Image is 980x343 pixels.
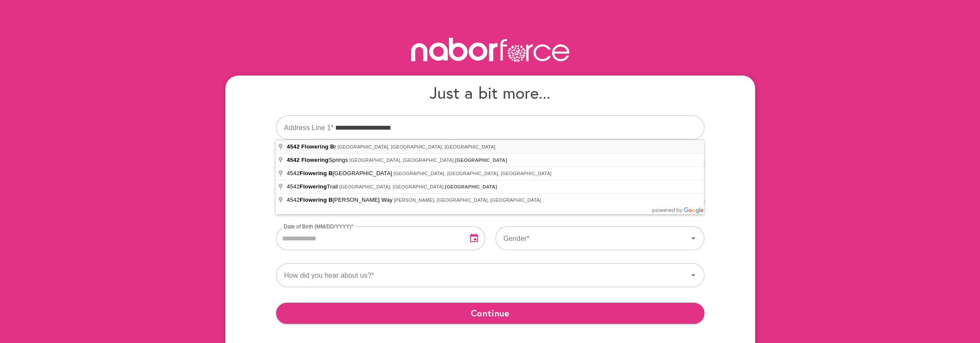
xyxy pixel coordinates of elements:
span: Flowering B [300,197,333,203]
button: Continue [276,303,704,323]
button: Open Date Picker [464,228,484,249]
span: [GEOGRAPHIC_DATA], [GEOGRAPHIC_DATA], [GEOGRAPHIC_DATA] [338,144,495,149]
span: [GEOGRAPHIC_DATA], [GEOGRAPHIC_DATA], [349,158,507,163]
span: [GEOGRAPHIC_DATA], [GEOGRAPHIC_DATA], [GEOGRAPHIC_DATA] [393,171,551,176]
span: Flowering [300,183,327,190]
span: 4542 [PERSON_NAME] Way [287,197,394,203]
span: [GEOGRAPHIC_DATA], [GEOGRAPHIC_DATA], [339,184,497,189]
span: Flowering B [301,143,335,150]
span: r [287,143,338,150]
span: Continue [283,305,697,321]
span: Flowering B [300,170,333,176]
svg: Icon [688,233,698,243]
span: 4542 [287,143,300,150]
h4: Just a bit more... [276,82,704,103]
span: 4542 Trail [287,183,339,190]
span: [PERSON_NAME], [GEOGRAPHIC_DATA], [GEOGRAPHIC_DATA] [394,197,541,203]
span: [GEOGRAPHIC_DATA] [455,158,507,163]
span: 4542 Flowering [287,157,329,163]
span: Springs [287,157,349,163]
span: [GEOGRAPHIC_DATA] [445,184,497,189]
svg: Icon [688,270,698,280]
span: 4542 [GEOGRAPHIC_DATA] [287,170,393,176]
